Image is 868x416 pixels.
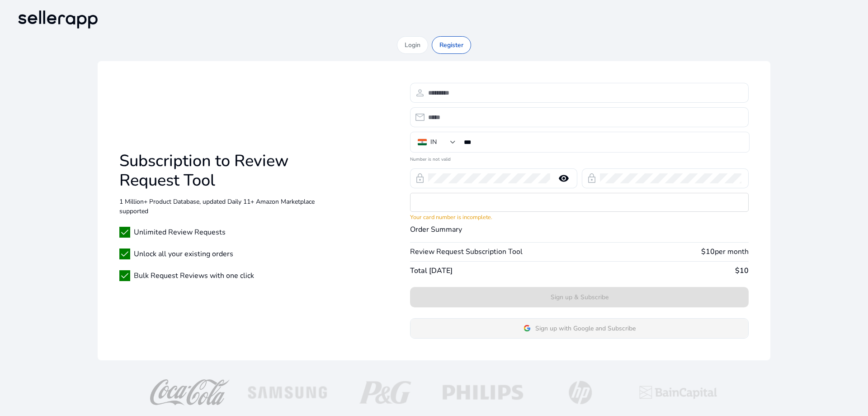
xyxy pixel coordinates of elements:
[410,212,749,222] mat-error: Your card number is incomplete.
[415,173,425,184] span: lock
[410,225,749,234] h4: Order Summary
[439,40,463,50] p: Register
[410,193,748,211] iframe: Secure card payment input frame
[119,249,130,259] span: check
[735,266,749,276] b: $10
[415,112,425,123] span: email
[134,227,226,238] span: Unlimited Review Requests
[244,379,331,406] img: Samsung-logo-white.png
[14,7,101,32] img: sellerapp-logo
[119,270,130,281] span: check
[635,379,722,406] img: baincapitalTopLogo.png
[701,247,715,257] b: $10
[430,137,437,147] div: IN
[439,379,526,406] img: philips-logo-white.png
[410,265,453,276] span: Total [DATE]
[119,227,130,238] span: check
[119,197,345,216] p: 1 Million+ Product Database, updated Daily 11+ Amazon Marketplace supported
[146,379,233,406] img: coca-cola-logo.png
[537,379,624,406] img: hp-logo-white.png
[415,87,425,98] span: person
[134,249,233,259] span: Unlock all your existing orders
[134,270,254,281] span: Bulk Request Reviews with one click
[410,246,523,257] span: Review Request Subscription Tool
[715,247,749,257] span: per month
[405,40,420,50] p: Login
[342,379,429,406] img: p-g-logo-white.png
[119,151,345,190] h1: Subscription to Review Request Tool
[553,173,575,184] mat-icon: remove_red_eye
[410,153,749,163] mat-error: Number is not valid
[586,173,597,184] span: lock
